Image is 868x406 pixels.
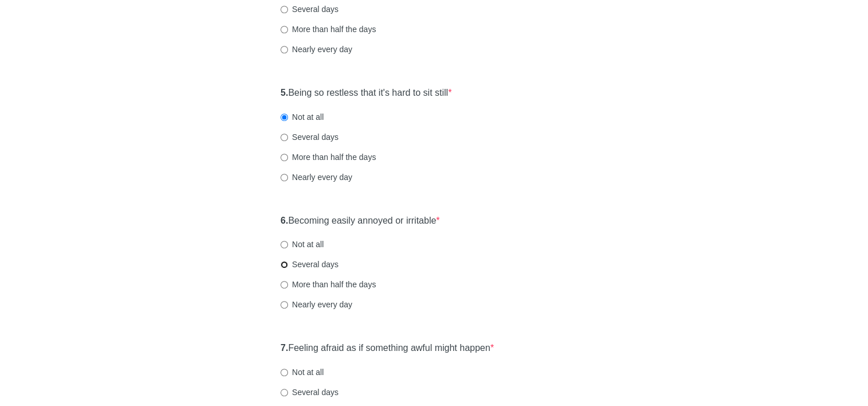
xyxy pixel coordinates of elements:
strong: 7. [281,343,288,353]
label: More than half the days [281,279,376,290]
input: Nearly every day [281,301,288,309]
label: Several days [281,259,338,270]
label: Feeling afraid as if something awful might happen [281,342,494,355]
input: Several days [281,6,288,13]
label: Several days [281,3,338,15]
strong: 5. [281,88,288,97]
input: Nearly every day [281,174,288,181]
input: Not at all [281,114,288,121]
label: Not at all [281,239,324,250]
input: Several days [281,134,288,141]
input: Not at all [281,241,288,248]
strong: 6. [281,216,288,225]
label: Becoming easily annoyed or irritable [281,214,440,228]
label: Being so restless that it's hard to sit still [281,87,451,100]
input: More than half the days [281,281,288,288]
label: Several days [281,131,338,143]
input: Nearly every day [281,46,288,53]
input: Not at all [281,369,288,376]
label: Not at all [281,366,324,378]
input: More than half the days [281,154,288,161]
input: Several days [281,261,288,268]
label: Nearly every day [281,44,352,55]
label: Not at all [281,111,324,123]
input: More than half the days [281,26,288,33]
label: Several days [281,387,338,398]
label: Nearly every day [281,299,352,310]
label: Nearly every day [281,171,352,183]
label: More than half the days [281,24,376,35]
label: More than half the days [281,151,376,163]
input: Several days [281,389,288,396]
